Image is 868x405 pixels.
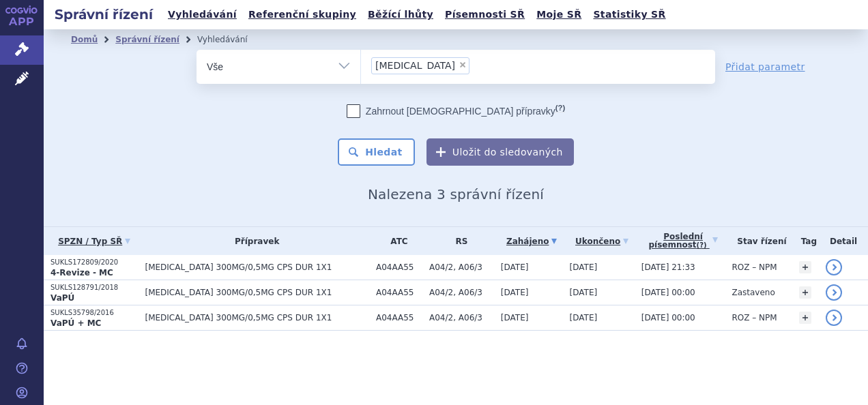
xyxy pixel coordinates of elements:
span: Nalezena 3 správní řízení [368,186,544,202]
a: + [799,261,811,273]
strong: VaPÚ [50,293,74,303]
span: A04/2, A06/3 [429,288,494,297]
span: [DATE] [501,262,529,272]
a: + [799,312,811,324]
li: Vyhledávání [197,29,265,50]
a: detail [826,310,842,326]
span: A04/2, A06/3 [429,262,494,272]
a: SPZN / Typ SŘ [50,232,138,251]
abbr: (?) [697,241,707,250]
a: Referenční skupiny [244,5,360,24]
span: [DATE] 21:33 [641,262,695,272]
a: Ukončeno [570,232,635,251]
a: Přidat parametr [725,60,805,74]
span: ROZ – NPM [732,313,777,322]
span: [DATE] [570,288,598,297]
abbr: (?) [555,104,565,112]
span: [MEDICAL_DATA] 300MG/0,5MG CPS DUR 1X1 [145,313,368,322]
a: Poslednípísemnost(?) [641,227,725,255]
p: SUKLS172809/2020 [50,258,138,267]
a: Domů [71,35,98,44]
span: [DATE] 00:00 [641,288,695,297]
th: Stav řízení [725,227,792,255]
h2: Správní řízení [44,5,164,24]
th: ATC [369,227,422,255]
a: Zahájeno [501,232,563,251]
strong: 4-Revize - MC [50,268,113,277]
input: [MEDICAL_DATA] [474,57,481,74]
strong: VaPÚ + MC [50,318,101,328]
a: detail [826,284,842,301]
span: A04/2, A06/3 [429,313,494,322]
a: Písemnosti SŘ [441,5,529,24]
span: × [459,61,467,69]
a: detail [826,259,842,275]
span: [DATE] [570,313,598,322]
th: RS [422,227,494,255]
span: [DATE] [570,262,598,272]
button: Uložit do sledovaných [426,138,574,166]
a: Vyhledávání [164,5,241,24]
span: [MEDICAL_DATA] [375,61,455,70]
th: Přípravek [138,227,368,255]
a: Běžící lhůty [364,5,437,24]
span: [DATE] [501,313,529,322]
span: [DATE] [501,288,529,297]
a: Moje SŘ [532,5,585,24]
a: Správní řízení [115,35,179,44]
span: [DATE] 00:00 [641,313,695,322]
span: Zastaveno [732,288,775,297]
th: Detail [819,227,868,255]
span: A04AA55 [376,313,422,322]
button: Hledat [338,138,415,166]
a: Statistiky SŘ [589,5,669,24]
span: [MEDICAL_DATA] 300MG/0,5MG CPS DUR 1X1 [145,288,368,297]
span: ROZ – NPM [732,262,777,272]
span: A04AA55 [376,262,422,272]
label: Zahrnout [DEMOGRAPHIC_DATA] přípravky [347,104,565,118]
th: Tag [792,227,820,255]
span: [MEDICAL_DATA] 300MG/0,5MG CPS DUR 1X1 [145,262,368,272]
span: A04AA55 [376,288,422,297]
p: SUKLS128791/2018 [50,283,138,292]
p: SUKLS35798/2016 [50,308,138,318]
a: + [799,286,811,299]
